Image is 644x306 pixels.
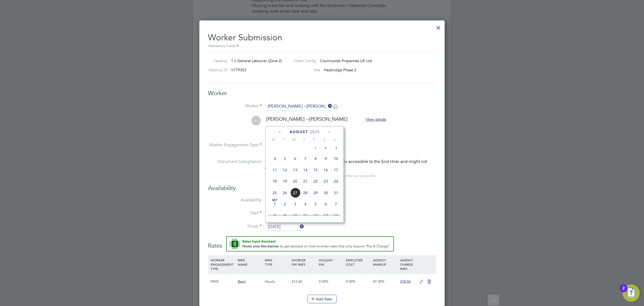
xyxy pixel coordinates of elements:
div: WORKER ENGAGEMENT TYPE [209,255,236,273]
span: 28 [300,188,310,198]
label: Document Compliance [208,158,262,178]
span: 4 [300,199,310,209]
input: Select one [266,223,304,231]
span: F [309,137,319,142]
span: 26 [280,188,290,198]
span: 4 [270,154,280,164]
label: Availability [208,197,262,203]
span: 14 [300,165,310,175]
span: 47.30% [373,279,385,284]
span: 12 [310,210,321,220]
div: RATE TYPE [264,255,291,269]
span: V179303 [231,67,246,72]
span: 5 [310,199,321,209]
span: 8 [270,210,280,220]
span: 0.00% [346,279,356,284]
div: EMPLOYER COST [345,255,372,269]
span: 2025 [310,130,320,134]
label: Worker [208,103,262,109]
span: Basic [238,279,246,284]
h3: Rates [208,236,436,250]
span: 24 [331,176,341,186]
span: 30 [321,188,331,198]
button: Rate Assistant [226,236,394,251]
span: 6 [321,199,331,209]
span: T [279,137,289,142]
label: Start [208,210,262,216]
h3: Worker [208,90,436,97]
span: A~ [251,116,261,125]
span: 6 [290,154,300,164]
button: Add Rate [308,295,336,303]
div: Hourly [264,274,291,289]
span: 1 [270,199,280,209]
span: 8 [310,154,321,164]
span: View details [366,117,386,122]
span: 2 [321,142,331,152]
span: 1 x General Labourer (Zone 2) [231,58,282,63]
span: 29 [310,188,321,198]
span: Sep [270,199,280,202]
span: S [319,137,330,142]
span: Countryside Properties UK Ltd [320,58,372,63]
span: 23 [321,176,331,186]
span: August [290,130,308,134]
h2: Worker Submission [208,28,436,49]
label: Vacancy [206,58,227,63]
span: T [299,137,309,142]
span: 1 [310,142,321,152]
button: Open Resource Center, 2 new notifications [623,284,640,302]
span: 22 [310,176,321,186]
span: 14 [331,210,341,220]
label: Worker Engagement Type [208,142,262,148]
span: 2 [280,199,290,209]
input: Search for... [266,102,332,111]
div: RATE NAME [236,255,264,269]
span: 21 [300,176,310,186]
span: 27 [290,188,300,198]
span: 17 [331,165,341,175]
span: 15 [310,165,321,175]
span: 7 [331,199,341,209]
div: This worker has no Compliance Documents accessible to the End Hirer and might not qualify for thi... [265,158,436,171]
span: 19 [280,176,290,186]
div: PAYE [209,274,236,289]
div: HOLIDAY PAY [317,255,345,269]
div: AGENCY CHARGE RATE [399,255,417,273]
span: 9 [321,154,331,164]
span: 16 [321,165,331,175]
span: M [268,137,279,142]
div: £12.60 [290,274,317,289]
span: 9 [280,210,290,220]
span: £18.56 [400,279,411,284]
label: Vacancy ID [206,67,227,72]
label: Finish [208,224,262,229]
span: 5 [280,154,290,164]
span: 25 [270,188,280,198]
div: Mandatory Fields [208,43,436,49]
div: You can edit access to this worker’s documents from their worker profile. [265,173,376,179]
span: 11 [270,165,280,175]
span: 7 [300,154,310,164]
div: 2 [622,288,625,295]
span: 0.00% [319,279,328,284]
div: WORKER PAY RATE [290,255,317,269]
label: Client Config [290,58,316,63]
span: S [330,137,340,142]
span: 13 [290,165,300,175]
span: 11 [300,210,310,220]
span: W [289,137,299,142]
span: 20 [290,176,300,186]
span: 3 [290,199,300,209]
span: 10 [290,210,300,220]
span: 31 [331,188,341,198]
h3: Availability [208,184,436,192]
span: Heybridge Phase 2 [324,67,356,72]
span: 3 [331,142,341,152]
div: AGENCY MARKUP [372,255,399,269]
span: 10 [331,154,341,164]
label: Site [290,67,320,72]
span: 12 [280,165,290,175]
span: 18 [270,176,280,186]
span: 13 [321,210,331,220]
